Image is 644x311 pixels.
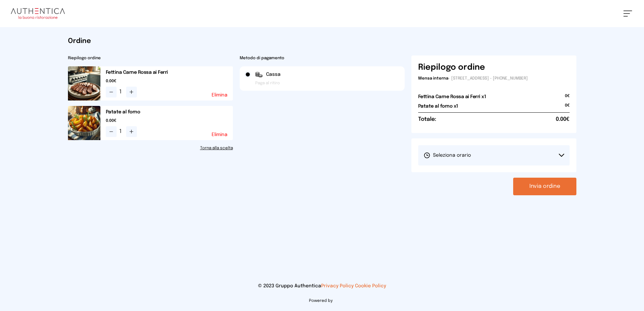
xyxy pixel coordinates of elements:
h2: Metodo di pagamento [240,55,405,61]
a: Torna alla scelta [68,146,233,151]
span: 0.00€ [556,115,570,124]
h2: Fettina Carne Rossa ai Ferri [106,69,233,76]
span: 0.00€ [106,118,233,124]
span: Mensa interna [418,76,448,81]
h6: Totale: [418,115,436,124]
span: 0€ [565,103,570,112]
img: media [68,66,100,101]
span: Cassa [266,71,281,78]
span: Seleziona orario [424,152,471,159]
h2: Fettina Carne Rossa ai Ferri x1 [418,93,486,100]
h2: Patate al forno [106,109,233,115]
img: logo.8f33a47.png [11,8,65,19]
span: Powered by [309,298,333,304]
h2: Patate al forno x1 [418,103,458,110]
a: Cookie Policy [355,284,386,288]
span: Paga al ritiro [255,81,280,86]
a: Privacy Policy [321,284,354,288]
img: media [68,106,100,140]
button: Invia ordine [513,178,576,195]
span: 1 [119,128,123,136]
h6: Riepilogo ordine [418,62,485,73]
span: 1 [119,88,123,96]
button: Seleziona orario [418,145,570,165]
p: © 2023 Gruppo Authentica [11,283,633,289]
span: 0.00€ [106,79,233,84]
button: Elimina [212,132,228,137]
h2: Riepilogo ordine [68,55,233,61]
h1: Ordine [68,37,576,46]
span: 0€ [565,93,570,103]
button: Elimina [212,93,228,97]
p: - [STREET_ADDRESS] - [PHONE_NUMBER] [418,76,570,81]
